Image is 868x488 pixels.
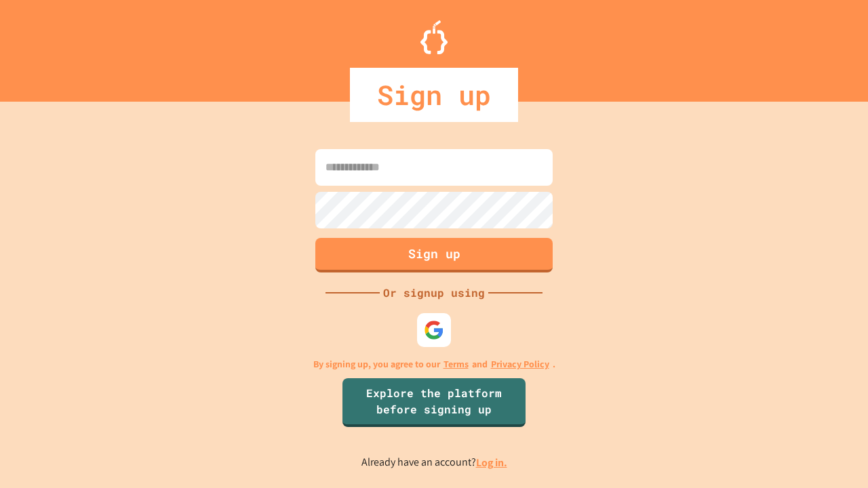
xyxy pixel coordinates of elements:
[420,20,448,54] img: Logo.svg
[424,320,444,340] img: google-icon.svg
[443,357,469,371] a: Terms
[380,285,488,301] div: Or signup using
[476,455,507,470] a: Log in.
[350,68,518,122] div: Sign up
[361,454,507,471] p: Already have an account?
[491,357,549,371] a: Privacy Policy
[342,378,526,427] a: Explore the platform before signing up
[313,357,555,371] p: By signing up, you agree to our and .
[315,238,553,272] button: Sign up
